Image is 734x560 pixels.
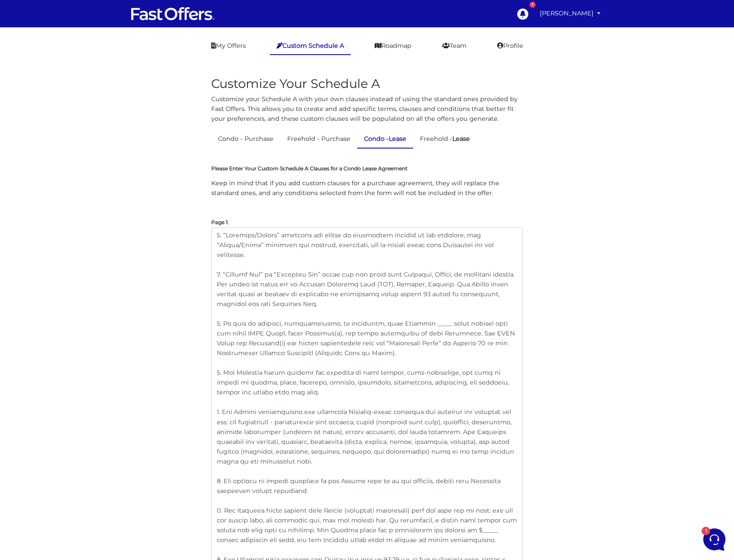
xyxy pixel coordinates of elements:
[513,4,532,23] a: 7
[132,286,143,294] p: Help
[14,62,31,79] img: dark
[7,7,143,34] h2: Hello [PERSON_NAME] 👋
[530,2,536,8] div: 7
[204,38,253,54] a: My Offers
[368,38,418,54] a: Roadmap
[106,121,157,128] a: Open Help Center
[357,131,413,148] a: Condo -Lease
[140,61,157,69] p: [DATE]
[536,5,604,22] a: [PERSON_NAME]
[452,135,470,143] strong: Lease
[270,38,351,55] a: Custom Schedule A
[36,72,135,80] p: You: Always! [PERSON_NAME] Royal LePage Connect Realty, Brokerage C: [PHONE_NUMBER] | O: [PHONE_N...
[211,178,523,198] p: Keep in mind that if you add custom clauses for a purchase agreement, they will replace the stand...
[211,76,523,91] h2: Customize Your Schedule A
[36,61,135,70] span: Fast Offers Support
[413,131,477,147] a: Freehold -Lease
[14,87,157,104] button: Start a Conversation
[490,38,530,54] a: Profile
[59,274,112,294] button: 1Messages
[149,72,157,80] span: 2
[138,48,157,55] a: See all
[10,58,160,84] a: Fast Offers SupportYou:Always! [PERSON_NAME] Royal LePage Connect Realty, Brokerage C: [PHONE_NUM...
[19,140,140,148] input: Search for an Article...
[211,131,280,147] a: Condo - Purchase
[211,221,229,223] label: Page 1:
[14,121,58,128] span: Find an Answer
[7,274,59,294] button: Home
[73,286,98,294] p: Messages
[211,165,408,172] label: Please Enter Your Custom Schedule A Clauses for a Condo Lease Agreement
[14,48,69,55] span: Your Conversations
[389,135,406,143] strong: Lease
[26,286,40,294] p: Home
[702,527,727,552] iframe: Customerly Messenger Launcher
[435,38,473,54] a: Team
[85,273,91,279] span: 1
[211,94,523,124] p: Customize your Schedule A with your own clauses instead of using the standard ones provided by Fa...
[280,131,357,147] a: Freehold - Purchase
[111,274,164,294] button: Help
[61,92,119,99] span: Start a Conversation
